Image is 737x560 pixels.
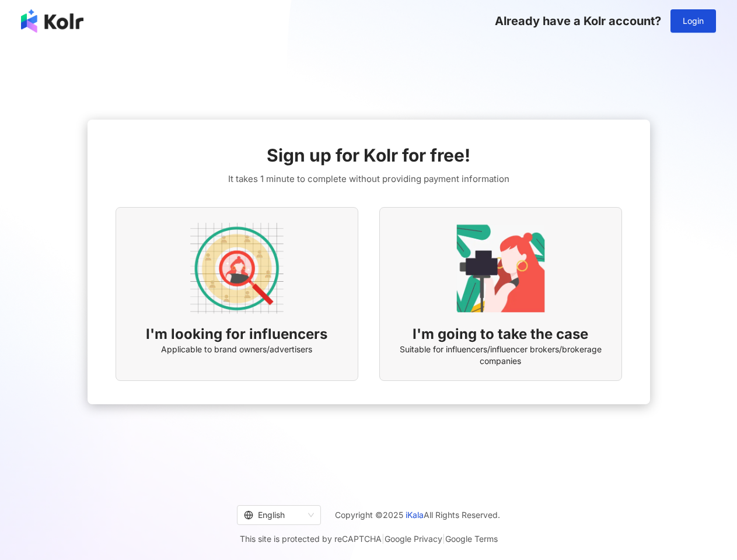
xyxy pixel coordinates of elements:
[406,510,424,520] a: iKala
[670,9,716,33] button: Login
[385,534,442,544] a: Google Privacy
[244,506,303,524] div: English
[382,534,385,544] span: |
[454,222,547,315] img: KOL identity option
[161,344,312,355] span: Applicable to brand owners/advertisers
[190,222,284,315] img: AD identity option
[240,532,498,546] span: This site is protected by reCAPTCHA
[442,534,445,544] span: |
[335,508,500,522] span: Copyright © 2025 All Rights Reserved.
[394,344,607,366] span: Suitable for influencers/influencer brokers/brokerage companies
[413,324,588,344] span: I'm going to take the case
[445,534,498,544] a: Google Terms
[228,172,509,186] span: It takes 1 minute to complete without providing payment information
[683,16,704,26] span: Login
[267,143,470,167] span: Sign up for Kolr for free!
[21,9,83,33] img: logo
[495,14,661,28] span: Already have a Kolr account?
[146,324,327,344] span: I'm looking for influencers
